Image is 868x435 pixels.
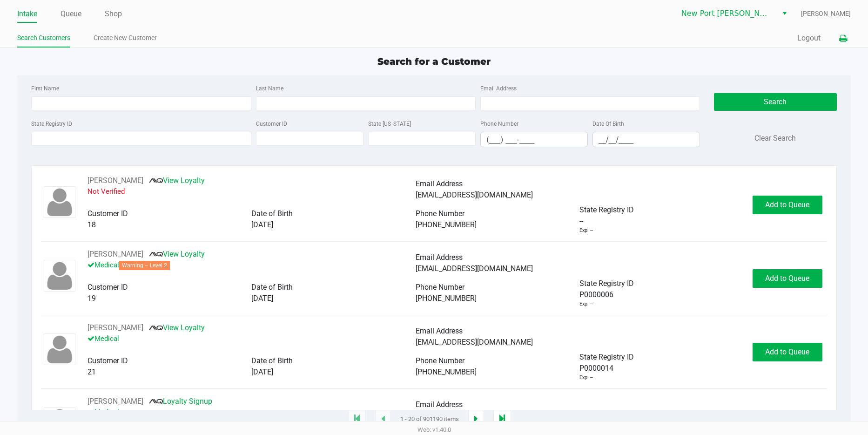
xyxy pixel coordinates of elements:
[416,253,463,262] span: Email Address
[105,7,122,20] a: Shop
[493,410,511,428] app-submit-button: Move to last page
[17,32,70,44] a: Search Customers
[579,374,593,382] div: Exp: --
[87,322,143,333] button: See customer info
[31,84,59,93] label: First Name
[416,367,477,376] span: [PHONE_NUMBER]
[797,33,821,44] button: Logout
[593,132,700,147] input: Format: MM/DD/YYYY
[579,279,634,288] span: State Registry ID
[368,120,411,128] label: State [US_STATE]
[416,400,463,409] span: Email Address
[377,56,491,67] span: Search for a Customer
[416,264,533,273] span: [EMAIL_ADDRESS][DOMAIN_NAME]
[87,356,128,365] span: Customer ID
[592,120,624,128] label: Date Of Birth
[17,7,37,20] a: Intake
[251,283,293,292] span: Date of Birth
[579,353,634,361] span: State Registry ID
[149,397,212,406] a: Loyalty Signup
[256,120,287,128] label: Customer ID
[765,274,809,283] span: Add to Queue
[714,93,836,111] button: Search
[765,347,809,356] span: Add to Queue
[417,426,451,433] span: Web: v1.40.0
[416,209,464,218] span: Phone Number
[416,294,477,303] span: [PHONE_NUMBER]
[416,356,464,365] span: Phone Number
[753,269,822,288] button: Add to Queue
[416,283,464,292] span: Phone Number
[251,367,273,376] span: [DATE]
[87,396,143,407] button: See customer info
[481,132,587,147] input: Format: (999) 999-9999
[119,261,170,270] span: Warning – Level 2
[251,294,273,303] span: [DATE]
[87,367,96,376] span: 21
[681,8,772,19] span: New Port [PERSON_NAME]
[149,323,205,332] a: View Loyalty
[480,120,518,128] label: Phone Number
[416,338,533,347] span: [EMAIL_ADDRESS][DOMAIN_NAME]
[87,249,143,260] button: See customer info
[87,333,415,344] p: Medical
[480,132,588,147] kendo-maskedtextbox: Format: (999) 999-9999
[256,84,283,93] label: Last Name
[87,175,143,186] button: See customer info
[87,294,96,303] span: 19
[754,133,796,144] button: Clear Search
[149,250,205,258] a: View Loyalty
[149,176,205,185] a: View Loyalty
[753,196,822,214] button: Add to Queue
[480,84,517,93] label: Email Address
[765,200,809,209] span: Add to Queue
[87,209,128,218] span: Customer ID
[251,209,293,218] span: Date of Birth
[416,190,533,199] span: [EMAIL_ADDRESS][DOMAIN_NAME]
[468,410,484,428] app-submit-button: Next
[416,326,463,335] span: Email Address
[251,356,293,365] span: Date of Birth
[31,120,72,128] label: State Registry ID
[87,260,415,271] p: Medical
[778,5,791,22] button: Select
[753,343,822,361] button: Add to Queue
[579,216,583,227] span: --
[87,283,128,292] span: Customer ID
[592,132,700,147] kendo-maskedtextbox: Format: MM/DD/YYYY
[87,186,415,197] p: Not Verified
[251,220,273,229] span: [DATE]
[416,179,463,188] span: Email Address
[579,205,634,214] span: State Registry ID
[579,227,593,235] div: Exp: --
[579,300,593,308] div: Exp: --
[801,9,851,19] span: [PERSON_NAME]
[579,363,613,374] span: P0000014
[416,220,477,229] span: [PHONE_NUMBER]
[87,407,415,418] p: Medical
[375,410,391,428] app-submit-button: Previous
[94,32,157,44] a: Create New Customer
[61,7,81,20] a: Queue
[400,415,459,424] span: 1 - 20 of 901190 items
[87,220,96,229] span: 18
[348,410,366,428] app-submit-button: Move to first page
[579,289,613,300] span: P0000006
